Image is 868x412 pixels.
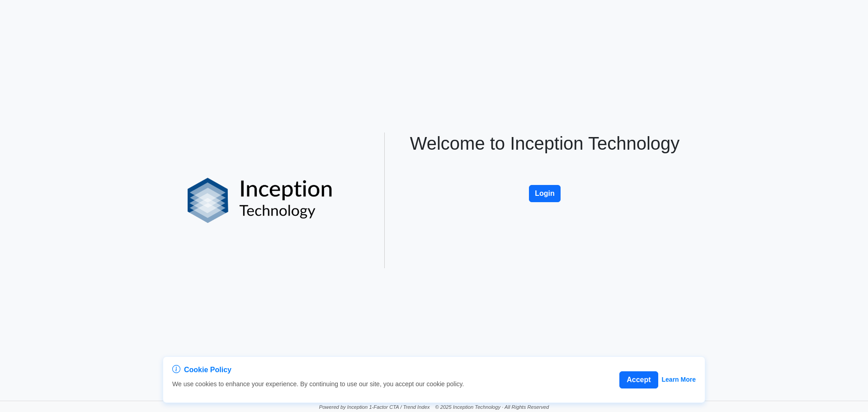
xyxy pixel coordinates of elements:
[184,365,231,375] span: Cookie Policy
[662,375,696,384] a: Learn More
[529,185,561,202] button: Login
[401,133,689,154] h1: Welcome to Inception Technology
[172,379,464,389] p: We use cookies to enhance your experience. By continuing to use our site, you accept our cookie p...
[188,178,333,223] img: logo%20black.png
[529,175,561,183] a: Login
[619,371,658,388] button: Accept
